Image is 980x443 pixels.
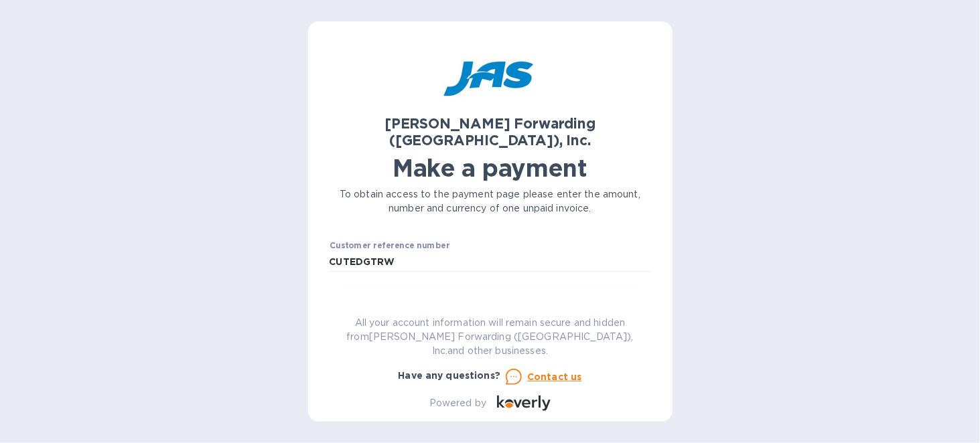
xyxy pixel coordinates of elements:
b: Have any questions? [399,370,501,381]
h1: Make a payment [330,154,651,182]
u: Contact us [527,371,582,382]
input: Enter customer reference number [330,252,651,272]
p: Powered by [429,396,486,410]
label: Customer reference number [330,242,449,250]
b: [PERSON_NAME] Forwarding ([GEOGRAPHIC_DATA]), Inc. [384,115,596,149]
p: All your account information will remain secure and hidden from [PERSON_NAME] Forwarding ([GEOGRA... [330,316,651,358]
p: To obtain access to the payment page please enter the amount, number and currency of one unpaid i... [330,187,651,215]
